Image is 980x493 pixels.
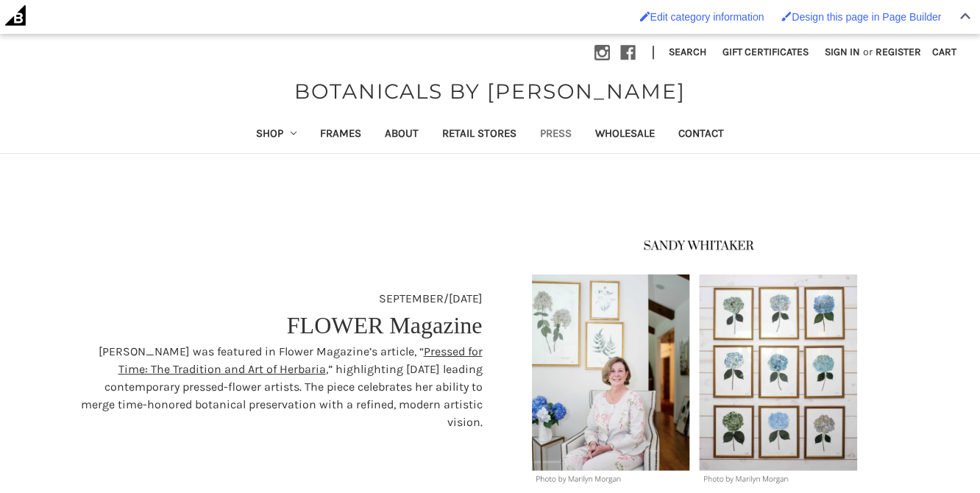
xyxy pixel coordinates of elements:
[650,11,764,23] span: Edit category information
[633,4,772,30] a: Enabled brush for category edit Edit category information
[287,76,693,107] a: BOTANICALS BY [PERSON_NAME]
[714,34,817,70] a: Gift Certificates
[308,117,373,153] a: Frames
[924,34,965,70] a: Cart with 0 items
[781,11,792,21] img: Enabled brush for page builder edit.
[667,117,736,153] a: Contact
[867,34,929,70] a: Register
[646,41,661,65] li: |
[244,117,309,153] a: Shop
[960,13,970,19] img: Close Admin Bar
[379,290,483,308] p: SEPTEMBER/[DATE]
[430,117,528,153] a: Retail Stores
[583,117,667,153] a: Wholesale
[640,11,650,21] img: Enabled brush for category edit
[817,34,868,70] a: Sign in
[792,11,941,23] span: Design this page in Page Builder
[774,4,948,30] a: Enabled brush for page builder edit. Design this page in Page Builder
[287,308,483,343] p: FLOWER Magazine
[373,117,430,153] a: About
[661,34,714,70] button: Search
[79,343,483,431] p: [PERSON_NAME] was featured in Flower Magazine’s article, “ ,” highlighting [DATE] leading contemp...
[528,117,583,153] a: Press
[932,46,956,58] span: Cart
[862,44,874,60] span: or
